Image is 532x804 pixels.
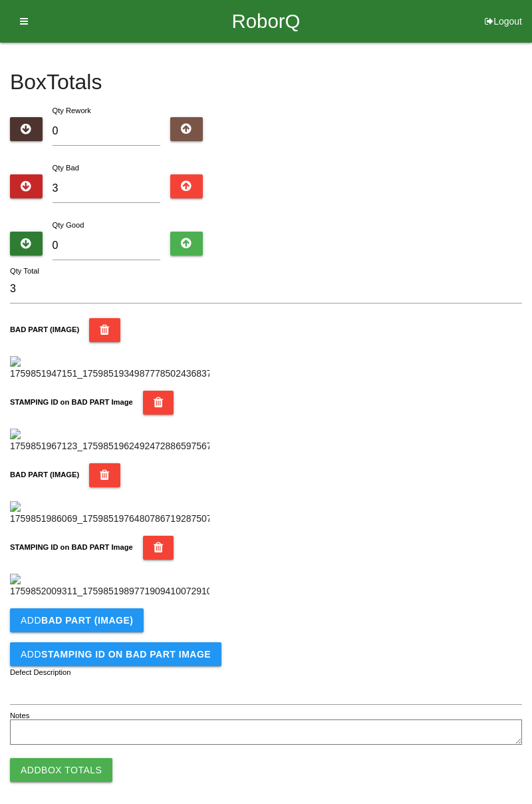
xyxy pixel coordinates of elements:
[10,325,79,333] b: BAD PART (IMAGE)
[10,471,79,479] b: BAD PART (IMAGE)
[10,429,209,453] img: 1759851967123_17598519624924728865975679871465.jpg
[89,318,120,342] button: BAD PART (IMAGE)
[143,391,174,415] button: STAMPING ID on BAD PART Image
[10,501,209,526] img: 1759851986069_17598519764807867192875079078723.jpg
[41,615,133,626] b: BAD PART (IMAGE)
[10,574,209,598] img: 1759852009311_17598519897719094100729104797989.jpg
[53,164,79,172] label: Qty Bad
[10,356,209,381] img: 1759851947151_17598519349877785024368374966831.jpg
[89,463,120,487] button: BAD PART (IMAGE)
[41,649,211,660] b: STAMPING ID on BAD PART Image
[10,398,133,406] b: STAMPING ID on BAD PART Image
[10,642,221,666] button: AddSTAMPING ID on BAD PART Image
[10,543,133,551] b: STAMPING ID on BAD PART Image
[10,266,39,277] label: Qty Total
[53,221,84,229] label: Qty Good
[10,758,112,782] button: AddBox Totals
[10,667,71,678] label: Defect Description
[10,71,522,94] h4: Box Totals
[143,536,174,560] button: STAMPING ID on BAD PART Image
[10,710,29,721] label: Notes
[10,608,144,632] button: AddBAD PART (IMAGE)
[53,106,91,114] label: Qty Rework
